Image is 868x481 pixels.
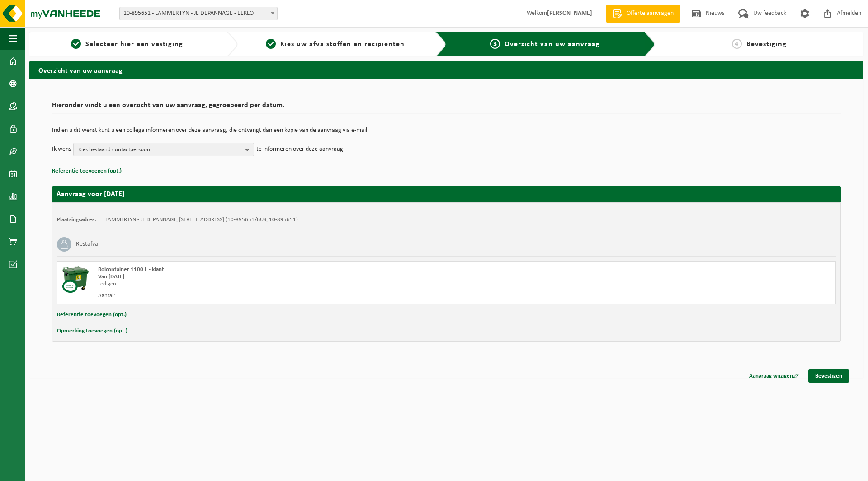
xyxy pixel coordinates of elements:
[120,7,277,20] span: 10-895651 - LAMMERTYN - JE DEPANNAGE - EEKLO
[29,61,863,79] h2: Overzicht van uw aanvraag
[547,10,592,17] strong: [PERSON_NAME]
[52,165,122,177] button: Referentie toevoegen (opt.)
[78,143,242,157] span: Kies bestaand contactpersoon
[52,127,841,134] p: Indien u dit wenst kunt u een collega informeren over deze aanvraag, die ontvangt dan een kopie v...
[57,191,124,198] strong: Aanvraag voor [DATE]
[808,369,849,383] a: Bevestigen
[98,292,483,299] div: Aantal: 1
[280,41,405,48] span: Kies uw afvalstoffen en recipiënten
[746,41,787,48] span: Bevestiging
[52,143,71,156] p: Ik wens
[98,266,164,272] span: Rolcontainer 1100 L - klant
[34,39,220,50] a: 1Selecteer hier een vestiging
[57,325,127,337] button: Opmerking toevoegen (opt.)
[52,102,841,114] h2: Hieronder vindt u een overzicht van uw aanvraag, gegroepeerd per datum.
[76,237,99,252] h3: Restafval
[57,217,96,223] strong: Plaatsingsadres:
[490,39,500,49] span: 3
[98,280,483,288] div: Ledigen
[73,143,254,156] button: Kies bestaand contactpersoon
[57,309,127,321] button: Referentie toevoegen (opt.)
[256,143,345,156] p: te informeren over deze aanvraag.
[71,39,81,49] span: 1
[242,39,428,50] a: 2Kies uw afvalstoffen en recipiënten
[98,274,124,280] strong: Van [DATE]
[119,7,278,20] span: 10-895651 - LAMMERTYN - JE DEPANNAGE - EEKLO
[105,216,298,224] td: LAMMERTYN - JE DEPANNAGE, [STREET_ADDRESS] (10-895651/BUS, 10-895651)
[606,5,680,23] a: Offerte aanvragen
[742,369,806,383] a: Aanvraag wijzigen
[624,9,676,18] span: Offerte aanvragen
[62,266,89,293] img: WB-1100-CU.png
[505,41,600,48] span: Overzicht van uw aanvraag
[85,41,183,48] span: Selecteer hier een vestiging
[732,39,742,49] span: 4
[266,39,276,49] span: 2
